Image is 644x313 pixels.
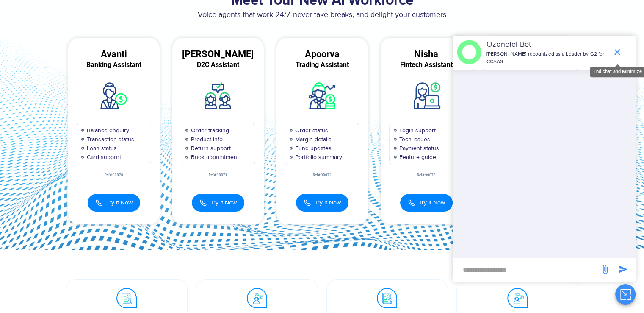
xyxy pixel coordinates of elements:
[172,50,264,58] div: [PERSON_NAME]
[189,135,223,144] span: Product info
[381,61,472,69] div: Fintech Assistant
[486,39,608,50] p: Ozonetel Bot
[296,194,348,212] button: Try It Now
[397,144,439,153] span: Payment status
[189,126,229,135] span: Order tracking
[172,61,264,69] div: D2C Assistant
[276,50,368,58] div: Apoorva
[85,144,117,153] span: Loan status
[95,198,103,207] img: Call Icon
[85,126,129,135] span: Balance enquiry
[68,173,160,177] div: Ref#:90070
[597,261,614,278] span: send message
[397,135,430,144] span: Tech issues
[408,198,415,207] img: Call Icon
[88,194,140,212] button: Try It Now
[210,198,237,207] span: Try It Now
[457,263,596,278] div: new-msg-input
[106,198,133,207] span: Try It Now
[85,135,134,144] span: Transaction status
[293,144,332,153] span: Fund updates
[381,173,472,177] div: Ref#:90073
[85,153,121,162] span: Card support
[293,135,332,144] span: Margin details
[315,198,341,207] span: Try It Now
[615,284,636,305] button: Close chat
[68,61,160,69] div: Banking Assistant
[172,173,264,177] div: Ref#:90071
[457,40,481,64] img: header
[419,198,445,207] span: Try It Now
[614,261,631,278] span: send message
[62,9,583,21] p: Voice agents that work 24/7, never take breaks, and delight your customers
[68,50,160,58] div: Avanti
[400,194,453,212] button: Try It Now
[609,44,626,61] span: end chat or minimize
[293,153,342,162] span: Portfolio summary
[293,126,328,135] span: Order status
[304,198,311,207] img: Call Icon
[397,126,436,135] span: Login support
[276,173,368,177] div: Ref#:90072
[486,50,608,66] p: [PERSON_NAME] recognized as a Leader by G2 for CCAAS
[381,50,472,58] div: Nisha
[189,144,231,153] span: Return support
[397,153,436,162] span: Feature guide
[192,194,244,212] button: Try It Now
[276,61,368,69] div: Trading Assistant
[189,153,239,162] span: Book appointment
[199,198,207,207] img: Call Icon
